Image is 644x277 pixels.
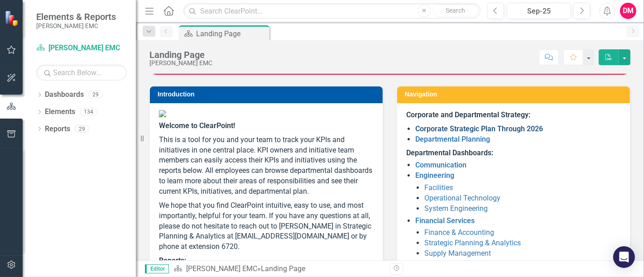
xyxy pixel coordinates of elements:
[406,148,493,157] strong: Departmental Dashboards:
[158,91,378,98] h3: Introduction
[446,7,465,14] span: Search
[45,107,75,117] a: Elements
[196,28,267,39] div: Landing Page
[149,60,212,67] div: [PERSON_NAME] EMC
[159,121,235,130] span: Welcome to ClearPoint!
[36,43,127,53] a: [PERSON_NAME] EMC
[5,10,20,26] img: ClearPoint Strategy
[424,228,494,237] a: Finance & Accounting
[424,204,488,213] a: System Engineering
[159,110,374,117] img: Jackson%20EMC%20high_res%20v2.png
[406,110,530,119] strong: Corporate and Departmental Strategy:
[510,6,568,17] div: Sep-25
[424,194,500,202] a: Operational Technology
[424,249,491,258] a: Supply Management
[415,135,490,143] a: Departmental Planning
[36,11,116,22] span: Elements & Reports
[159,256,186,265] strong: Reports:
[613,246,635,268] div: Open Intercom Messenger
[88,91,103,99] div: 29
[415,171,454,180] a: Engineering
[36,22,116,29] small: [PERSON_NAME] EMC
[149,50,212,60] div: Landing Page
[183,3,481,19] input: Search ClearPoint...
[45,90,84,100] a: Dashboards
[173,264,383,274] div: »
[159,135,372,196] span: This is a tool for you and your team to track your KPIs and initiatives in one central place. KPI...
[620,3,636,19] button: DM
[405,91,625,98] h3: Navigation
[507,3,571,19] button: Sep-25
[45,124,70,134] a: Reports
[186,264,257,273] a: [PERSON_NAME] EMC
[36,65,127,81] input: Search Below...
[424,183,453,192] a: Facilities
[433,5,478,17] button: Search
[415,161,466,169] a: Communication
[415,124,543,133] a: Corporate Strategic Plan Through 2026
[80,108,97,116] div: 134
[424,239,521,247] a: Strategic Planning & Analytics
[415,216,475,225] a: Financial Services
[261,264,305,273] div: Landing Page
[145,264,169,273] span: Editor
[75,125,89,133] div: 29
[159,199,374,254] p: We hope that you find ClearPoint intuitive, easy to use, and most importantly, helpful for your t...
